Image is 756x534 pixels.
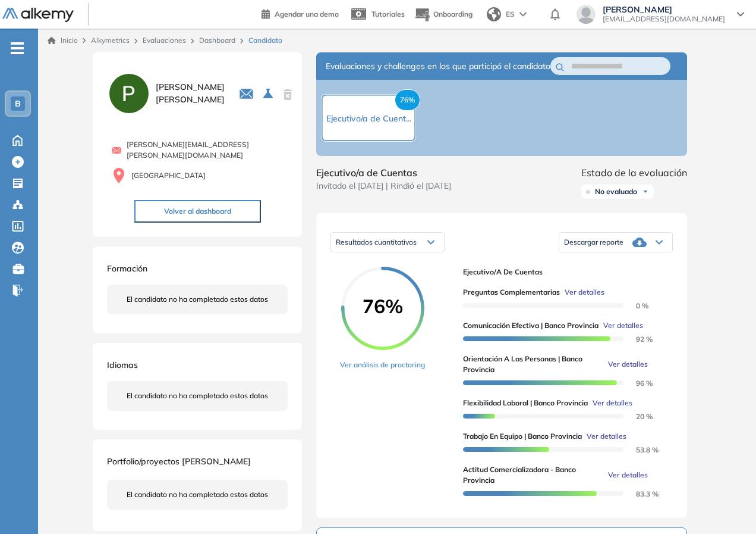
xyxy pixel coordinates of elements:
[107,456,251,467] span: Portfolio/proyectos [PERSON_NAME]
[565,287,604,298] span: Ver detalles
[603,320,643,331] span: Ver detalles
[622,412,653,421] span: 20 %
[91,36,130,45] span: Alkymetrics
[248,35,282,46] span: Candidato
[326,113,411,124] span: Ejecutivo/a de Cuent...
[463,267,663,277] span: Ejecutivo/a de Cuentas
[15,99,21,108] span: B
[603,359,648,370] button: Ver detalles
[127,294,268,305] span: El candidato no ha completado estos datos
[107,263,147,274] span: Formación
[48,35,78,46] a: Inicio
[371,10,405,18] span: Tutoriales
[341,296,424,316] span: 76%
[608,359,648,370] span: Ver detalles
[127,139,288,161] span: [PERSON_NAME][EMAIL_ADDRESS][PERSON_NAME][DOMAIN_NAME]
[560,287,604,298] button: Ver detalles
[395,89,420,111] span: 76%
[107,360,138,370] span: Idiomas
[582,431,626,442] button: Ver detalles
[519,12,527,17] img: arrow
[587,431,626,442] span: Ver detalles
[131,170,206,181] span: [GEOGRAPHIC_DATA]
[316,165,451,180] span: Ejecutivo/a de Cuentas
[595,187,637,196] span: No evaluado
[316,180,451,192] span: Invitado el [DATE] | Rindió el [DATE]
[340,360,425,370] a: Ver análisis de proctoring
[2,8,74,23] img: Logo
[262,6,339,20] a: Agendar una demo
[275,10,339,18] span: Agendar una demo
[134,200,261,223] button: Volver al dashboard
[581,165,687,180] span: Estado de la evaluación
[622,445,659,454] span: 53.8 %
[622,489,659,498] span: 83.3 %
[107,71,151,115] img: PROFILE_MENU_LOGO_USER
[433,10,472,18] span: Onboarding
[336,238,417,246] span: Resultados cuantitativos
[622,379,653,388] span: 96 %
[506,9,515,20] span: ES
[642,188,649,195] img: Ícono de flecha
[156,81,225,106] span: [PERSON_NAME] [PERSON_NAME]
[598,320,643,331] button: Ver detalles
[326,60,550,73] span: Evaluaciones y challenges en los que participó el candidato
[622,301,648,310] span: 0 %
[463,320,598,331] span: Comunicación efectiva | Banco Provincia
[463,464,603,486] span: Actitud comercializadora - Banco Provincia
[588,398,632,408] button: Ver detalles
[608,470,648,480] span: Ver detalles
[414,2,472,27] button: Onboarding
[463,354,603,375] span: Orientación a las personas | Banco Provincia
[127,391,268,401] span: El candidato no ha completado estos datos
[603,14,725,24] span: [EMAIL_ADDRESS][DOMAIN_NAME]
[463,431,582,442] span: Trabajo en equipo | Banco Provincia
[127,489,268,500] span: El candidato no ha completado estos datos
[564,238,623,247] span: Descargar reporte
[11,47,24,49] i: -
[143,36,186,45] a: Evaluaciones
[463,287,560,298] span: Preguntas complementarias
[463,398,588,408] span: Flexibilidad Laboral | Banco Provincia
[603,5,725,14] span: [PERSON_NAME]
[622,335,653,343] span: 92 %
[487,7,501,21] img: world
[593,398,632,408] span: Ver detalles
[603,470,648,480] button: Ver detalles
[199,36,235,45] a: Dashboard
